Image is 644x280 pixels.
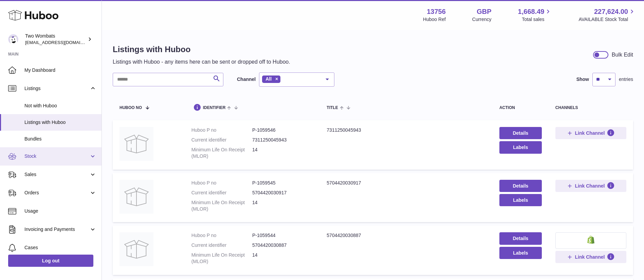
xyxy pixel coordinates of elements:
dd: 14 [252,252,313,265]
img: shopify-small.png [587,236,594,244]
span: Orders [24,190,89,196]
label: Channel [237,76,256,83]
span: identifier [203,106,226,110]
span: My Dashboard [24,67,96,73]
div: 5704420030917 [327,180,486,186]
dt: Minimum Life On Receipt (MLOR) [191,199,252,212]
div: Currency [472,16,492,23]
button: Labels [499,247,542,259]
dt: Huboo P no [191,180,252,186]
a: Details [499,127,542,139]
div: channels [555,106,626,110]
button: Labels [499,141,542,153]
button: Link Channel [555,180,626,192]
p: Listings with Huboo - any items here can be sent or dropped off to Huboo. [113,58,290,66]
img: 5704420030887 [119,232,153,266]
div: Two Wombats [25,33,86,46]
span: Link Channel [575,130,605,136]
span: Cases [24,244,96,251]
dt: Minimum Life On Receipt (MLOR) [191,252,252,265]
dt: Minimum Life On Receipt (MLOR) [191,147,252,159]
div: Huboo Ref [423,16,446,23]
div: 7311250045943 [327,127,486,133]
dt: Current identifier [191,242,252,249]
span: Bundles [24,136,96,142]
a: Log out [8,255,93,267]
a: Details [499,180,542,192]
dt: Huboo P no [191,127,252,133]
span: All [265,76,272,82]
span: entries [619,76,633,83]
dd: 5704420030887 [252,242,313,249]
span: Link Channel [575,183,605,189]
span: Invoicing and Payments [24,226,89,233]
label: Show [576,76,589,83]
strong: 13756 [427,7,446,16]
button: Link Channel [555,127,626,139]
span: Sales [24,171,89,178]
a: Details [499,232,542,244]
div: Bulk Edit [612,51,633,59]
span: Listings [24,85,89,92]
span: Huboo no [119,106,142,110]
h1: Listings with Huboo [113,44,290,55]
span: Listings with Huboo [24,119,96,126]
a: 227,624.00 AVAILABLE Stock Total [578,7,636,23]
dt: Current identifier [191,190,252,196]
button: Link Channel [555,251,626,263]
dd: 5704420030917 [252,190,313,196]
span: AVAILABLE Stock Total [578,16,636,23]
img: internalAdmin-13756@internal.huboo.com [8,34,18,44]
dd: 14 [252,199,313,212]
strong: GBP [477,7,491,16]
dd: P-1059546 [252,127,313,133]
img: 7311250045943 [119,127,153,161]
div: 5704420030887 [327,232,486,239]
dd: P-1059544 [252,232,313,239]
span: Link Channel [575,254,605,260]
span: Total sales [522,16,552,23]
dd: P-1059545 [252,180,313,186]
span: title [327,106,338,110]
img: 5704420030917 [119,180,153,214]
dt: Huboo P no [191,232,252,239]
dd: 14 [252,147,313,159]
span: 1,668.49 [518,7,545,16]
a: 1,668.49 Total sales [518,7,552,23]
span: 227,624.00 [594,7,628,16]
span: [EMAIL_ADDRESS][DOMAIN_NAME] [25,40,100,45]
div: action [499,106,542,110]
button: Labels [499,194,542,206]
span: Stock [24,153,89,159]
dd: 7311250045943 [252,137,313,143]
span: Not with Huboo [24,103,96,109]
dt: Current identifier [191,137,252,143]
span: Usage [24,208,96,214]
